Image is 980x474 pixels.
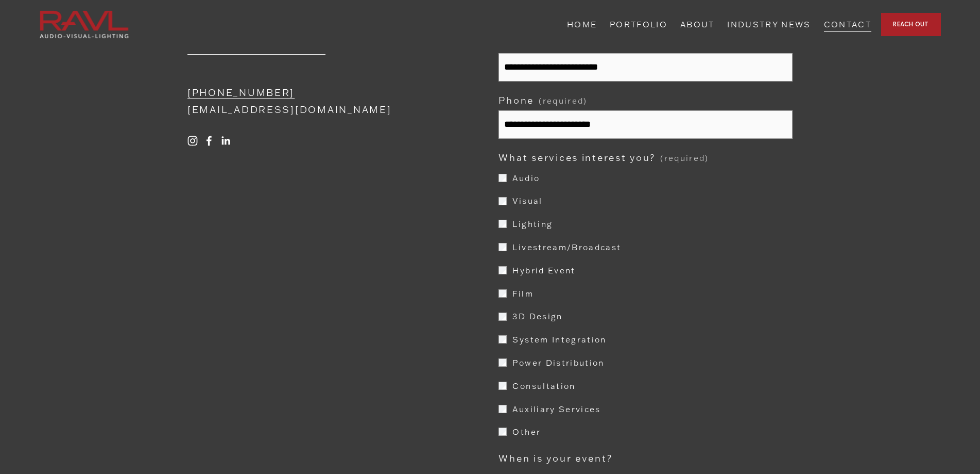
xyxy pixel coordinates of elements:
span: Power Distribution [512,355,604,370]
input: Other [498,428,507,436]
a: Facebook [204,136,214,146]
p: [EMAIL_ADDRESS][DOMAIN_NAME] [187,84,429,118]
input: Lighting [498,220,507,228]
span: Consultation [512,379,575,393]
span: Phone [498,92,534,109]
span: (required) [660,151,709,165]
a: PORTFOLIO [610,17,667,32]
span: When is your event? [498,450,612,467]
span: (required) [539,97,587,105]
a: [PHONE_NUMBER] [187,86,295,99]
span: Livestream/Broadcast [512,240,621,254]
input: Visual [498,197,507,205]
span: Visual [512,193,542,208]
span: Lighting [512,217,553,231]
input: Power Distribution [498,358,507,367]
a: Instagram [187,136,198,146]
a: REACH OUT [881,13,941,36]
input: Consultation [498,382,507,390]
a: LinkedIn [220,136,231,146]
span: Other [512,424,541,439]
input: Audio [498,174,507,182]
input: 3D Design [498,313,507,321]
span: Audio [512,171,540,185]
a: INDUSTRY NEWS [727,17,811,32]
a: HOME [567,17,597,32]
a: ABOUT [680,17,715,32]
span: Film [512,286,533,301]
span: 3D Design [512,309,562,323]
input: Film [498,289,507,298]
a: CONTACT [824,17,871,32]
span: System Integration [512,332,606,347]
input: Hybrid Event [498,266,507,274]
span: Hybrid Event [512,263,575,277]
input: Auxiliary Services [498,405,507,413]
span: Auxiliary Services [512,402,600,416]
input: Livestream/Broadcast [498,243,507,251]
span: What services interest you? [498,149,656,166]
input: System Integration [498,335,507,344]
